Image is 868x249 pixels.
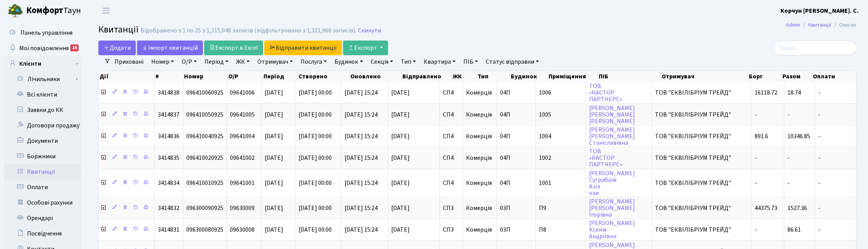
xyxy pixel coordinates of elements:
a: Admin [786,21,800,29]
span: [DATE] 00:00 [299,154,332,162]
span: [DATE] [265,110,283,119]
span: ТОВ "ЕКВІЛІБРІУМ ТРЕЙД" [655,90,748,96]
span: 1527.36 [787,204,807,212]
span: Комерція [466,179,492,187]
span: [DATE] 15:24 [344,132,378,141]
span: [DATE] 15:24 [344,179,378,187]
th: Борг [748,71,782,82]
span: 03П [500,225,510,234]
span: 86.61 [787,225,801,234]
span: [DATE] 00:00 [299,132,332,141]
b: Комфорт [26,4,63,17]
span: Комерція [466,88,492,97]
span: 096410040925 [186,132,223,141]
th: Будинок [510,71,548,82]
span: П9 [539,205,583,211]
a: ТОВ«КАСТОРПАРТНЕРС» [589,147,622,169]
span: 16118.72 [755,88,777,97]
span: [DATE] [265,132,283,141]
a: Особові рахунки [4,195,81,210]
span: 1005 [539,112,583,118]
span: - [787,110,790,119]
span: 09641001 [230,179,255,187]
th: О/Р [228,71,263,82]
a: Тип [398,55,419,68]
span: Панель управління [20,29,73,37]
span: 3414832 [158,204,179,212]
span: Комерція [466,204,492,212]
button: Переключити навігацію [96,4,116,17]
span: 891.6 [755,132,768,141]
span: 09641004 [230,132,255,141]
span: [DATE] [391,155,436,161]
a: Будинок [331,55,366,68]
span: ТОВ "ЕКВІЛІБРІУМ ТРЕЙД" [655,155,748,161]
span: СП3 [443,205,459,211]
a: Заявки до КК [4,102,81,118]
a: О/Р [179,55,200,68]
a: [PERSON_NAME][PERSON_NAME]Станіславівна [589,125,635,147]
span: [DATE] 00:00 [299,88,332,97]
span: 096300090925 [186,204,223,212]
span: - [818,90,853,96]
a: Додати [98,41,136,55]
span: [DATE] [391,133,436,139]
a: Квитанції [808,21,831,29]
span: 1001 [539,180,583,186]
a: Орендарі [4,210,81,226]
a: Приховані [111,55,147,68]
span: Комерція [466,225,492,234]
th: Разом [782,71,812,82]
span: - [818,133,853,139]
span: [DATE] [265,225,283,234]
span: [DATE] [265,154,283,162]
span: - [755,179,757,187]
span: - [787,179,790,187]
a: Корчун [PERSON_NAME]. С. [780,6,859,15]
div: Відображено з 1 по 25 з 1,315,048 записів (відфільтровано з 1,321,966 записів). [140,27,356,34]
span: 04П [500,132,510,141]
a: Всі клієнти [4,87,81,102]
span: 3414831 [158,225,179,234]
span: 3414834 [158,179,179,187]
a: Номер [148,55,177,68]
a: Панель управління [4,25,81,41]
span: ТОВ "ЕКВІЛІБРІУМ ТРЕЙД" [655,227,748,233]
span: ТОВ "ЕКВІЛІБРІУМ ТРЕЙД" [655,205,748,211]
th: Відправлено [402,71,452,82]
span: ТОВ "ЕКВІЛІБРІУМ ТРЕЙД" [655,133,748,139]
span: 09630009 [230,204,255,212]
span: [DATE] [391,112,436,118]
th: # [155,71,183,82]
th: Приміщення [548,71,598,82]
span: ТОВ "ЕКВІЛІБРІУМ ТРЕЙД" [655,180,748,186]
a: Посвідчення [4,226,81,241]
a: Документи [4,133,81,149]
span: [DATE] [391,90,436,96]
span: 3414836 [158,132,179,141]
a: Період [201,55,231,68]
span: - [818,205,853,211]
span: 09641002 [230,154,255,162]
span: [DATE] 15:24 [344,110,378,119]
span: 3414835 [158,154,179,162]
th: Період [263,71,298,82]
a: [PERSON_NAME][PERSON_NAME][PERSON_NAME] [589,104,635,125]
span: Комерція [466,110,492,119]
span: [DATE] [265,88,283,97]
input: Пошук... [773,41,856,55]
span: 096300080925 [186,225,223,234]
a: [PERSON_NAME][PERSON_NAME]Ігорівна [589,197,635,219]
span: СП4 [443,90,459,96]
li: Список [831,21,856,29]
a: Лічильники [9,71,81,87]
span: [DATE] 00:00 [299,204,332,212]
a: ТОВ«КАСТОРПАРТНЕРС» [589,82,622,103]
span: СП4 [443,133,459,139]
span: Додати [103,44,131,52]
span: [DATE] 15:24 [344,225,378,234]
th: ПІБ [598,71,661,82]
span: ТОВ "ЕКВІЛІБРІУМ ТРЕЙД" [655,112,748,118]
a: [PERSON_NAME]СуграбаімАзізкзи [589,169,635,197]
img: logo.png [8,3,23,19]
